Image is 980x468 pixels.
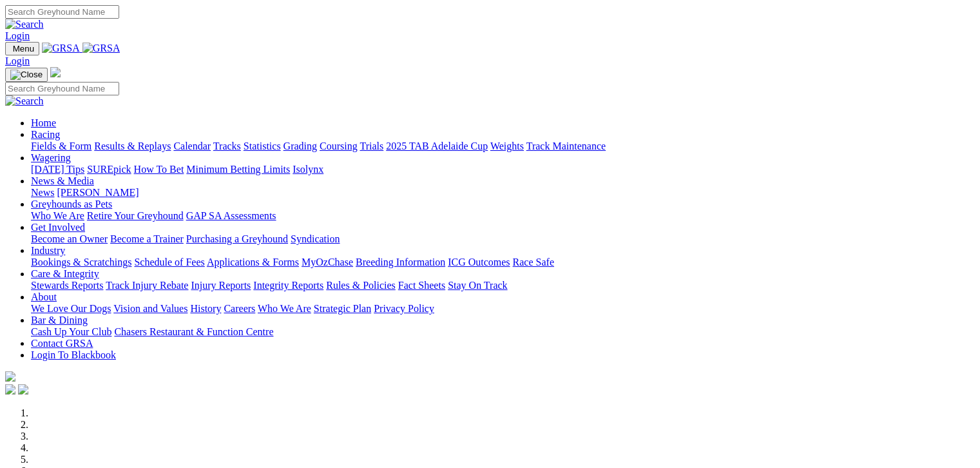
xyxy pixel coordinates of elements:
a: ICG Outcomes [448,257,510,268]
div: About [31,303,975,315]
a: Isolynx [293,164,323,175]
a: Login [5,30,30,41]
a: Who We Are [258,303,311,314]
a: Home [31,117,56,128]
a: Strategic Plan [314,303,371,314]
a: Grading [283,141,317,151]
img: Search [5,95,44,107]
img: GRSA [82,43,120,54]
a: News [31,187,54,198]
a: Privacy Policy [374,303,434,314]
div: Care & Integrity [31,280,975,291]
a: Cash Up Your Club [31,326,111,337]
a: Fields & Form [31,141,91,151]
a: Breeding Information [356,257,445,268]
a: Bookings & Scratchings [31,257,131,268]
a: Bar & Dining [31,315,88,326]
a: Schedule of Fees [134,257,204,268]
a: Calendar [173,141,211,151]
a: [DATE] Tips [31,164,84,175]
a: Applications & Forms [207,257,299,268]
a: [PERSON_NAME] [57,187,139,198]
div: Wagering [31,164,975,175]
input: Search [5,5,119,19]
img: Close [10,70,43,80]
a: Purchasing a Greyhound [186,233,288,244]
button: Toggle navigation [5,68,48,82]
a: About [31,291,57,302]
span: Menu [13,44,34,54]
input: Search [5,82,119,95]
a: Minimum Betting Limits [186,164,290,175]
a: Vision and Values [113,303,187,314]
a: Syndication [291,233,340,244]
a: Rules & Policies [326,280,396,291]
a: Track Maintenance [526,141,606,151]
a: 2025 TAB Adelaide Cup [386,141,488,151]
a: Stay On Track [448,280,507,291]
div: Bar & Dining [31,326,975,338]
a: SUREpick [87,164,131,175]
a: Careers [224,303,255,314]
a: Who We Are [31,210,84,221]
img: GRSA [42,43,80,54]
a: Get Involved [31,222,85,233]
img: logo-grsa-white.png [50,67,61,77]
a: Care & Integrity [31,268,99,279]
img: Search [5,19,44,30]
a: Results & Replays [94,141,171,151]
a: Statistics [244,141,281,151]
a: Chasers Restaurant & Function Centre [114,326,273,337]
a: How To Bet [134,164,184,175]
a: Login To Blackbook [31,349,116,360]
a: We Love Our Dogs [31,303,111,314]
a: Wagering [31,152,71,163]
a: Track Injury Rebate [106,280,188,291]
a: Fact Sheets [398,280,445,291]
a: Contact GRSA [31,338,93,349]
a: Stewards Reports [31,280,103,291]
a: Tracks [213,141,241,151]
div: Get Involved [31,233,975,245]
div: News & Media [31,187,975,199]
a: Coursing [320,141,358,151]
a: Weights [490,141,524,151]
a: News & Media [31,175,94,186]
a: History [190,303,221,314]
a: Greyhounds as Pets [31,199,112,210]
img: twitter.svg [18,384,28,395]
button: Toggle navigation [5,42,39,55]
a: Retire Your Greyhound [87,210,184,221]
img: facebook.svg [5,384,15,395]
div: Greyhounds as Pets [31,210,975,222]
img: logo-grsa-white.png [5,371,15,382]
a: GAP SA Assessments [186,210,276,221]
a: Become a Trainer [110,233,184,244]
a: Become an Owner [31,233,108,244]
a: MyOzChase [302,257,353,268]
a: Racing [31,129,60,140]
div: Racing [31,141,975,152]
a: Login [5,55,30,66]
a: Race Safe [512,257,553,268]
div: Industry [31,257,975,268]
a: Industry [31,245,65,256]
a: Trials [360,141,383,151]
a: Injury Reports [191,280,251,291]
a: Integrity Reports [253,280,323,291]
